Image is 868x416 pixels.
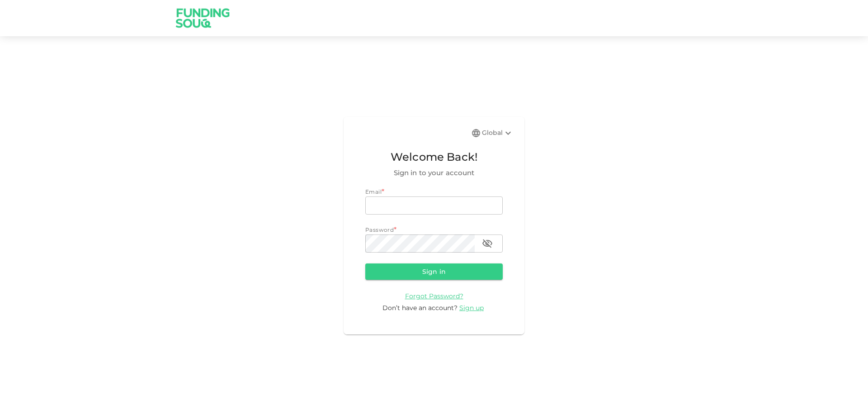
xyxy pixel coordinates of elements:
div: Global [482,128,514,139]
a: Forgot Password? [405,292,463,300]
span: Password [365,226,394,233]
input: email [365,196,503,215]
span: Sign up [459,304,484,312]
span: Don’t have an account? [382,304,458,312]
input: password [365,234,475,253]
span: Sign in to your account [365,167,503,178]
span: Forgot Password? [405,292,463,300]
span: Email [365,188,382,195]
span: Welcome Back! [365,148,503,166]
button: Sign in [365,263,503,280]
